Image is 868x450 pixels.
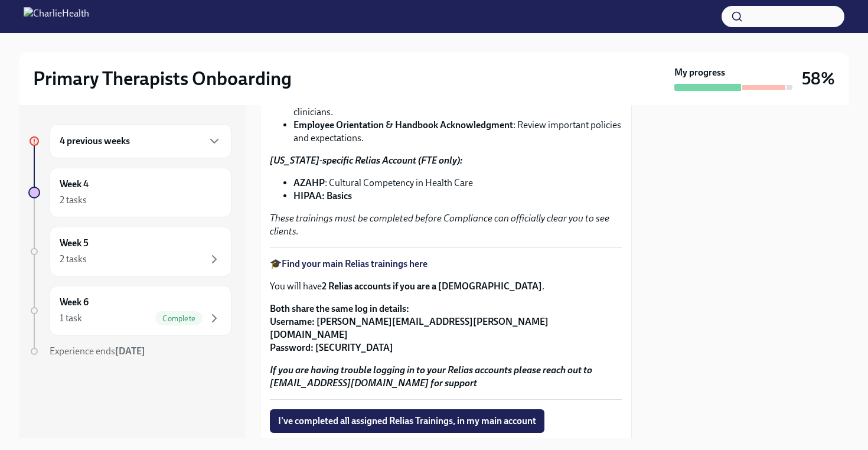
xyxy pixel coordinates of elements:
[293,177,325,188] strong: AZAHP
[270,280,622,293] p: You will have .
[293,93,622,119] li: : Understand the ethical standards and expectations for clinicians.
[270,364,592,389] strong: If you are having trouble logging in to your Relias accounts please reach out to [EMAIL_ADDRESS][...
[28,227,231,276] a: Week 52 tasks
[270,213,609,237] em: These trainings must be completed before Compliance can officially clear you to see clients.
[60,178,89,191] h6: Week 4
[155,314,203,323] span: Complete
[115,345,145,357] strong: [DATE]
[50,345,145,357] span: Experience ends
[60,237,89,250] h6: Week 5
[674,66,725,79] strong: My progress
[24,7,89,26] img: CharlieHealth
[270,303,549,353] strong: Both share the same log in details: Username: [PERSON_NAME][EMAIL_ADDRESS][PERSON_NAME][DOMAIN_NA...
[322,281,542,292] strong: 2 Relias accounts if you are a [DEMOGRAPHIC_DATA]
[270,409,544,433] button: I've completed all assigned Relias Trainings, in my main account
[270,155,462,166] strong: [US_STATE]-specific Relias Account (FTE only):
[50,124,231,158] div: 4 previous weeks
[28,286,231,335] a: Week 61 taskComplete
[28,168,231,217] a: Week 42 tasks
[60,194,87,207] div: 2 tasks
[802,68,835,89] h3: 58%
[60,296,89,309] h6: Week 6
[33,67,292,90] h2: Primary Therapists Onboarding
[293,119,513,131] strong: Employee Orientation & Handbook Acknowledgment
[60,135,130,148] h6: 4 previous weeks
[60,312,82,325] div: 1 task
[270,257,622,270] p: 🎓
[278,415,536,427] span: I've completed all assigned Relias Trainings, in my main account
[282,258,428,269] a: Find your main Relias trainings here
[293,177,622,190] li: : Cultural Competency in Health Care
[60,253,87,266] div: 2 tasks
[293,190,352,201] strong: HIPAA: Basics
[293,119,622,145] li: : Review important policies and expectations.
